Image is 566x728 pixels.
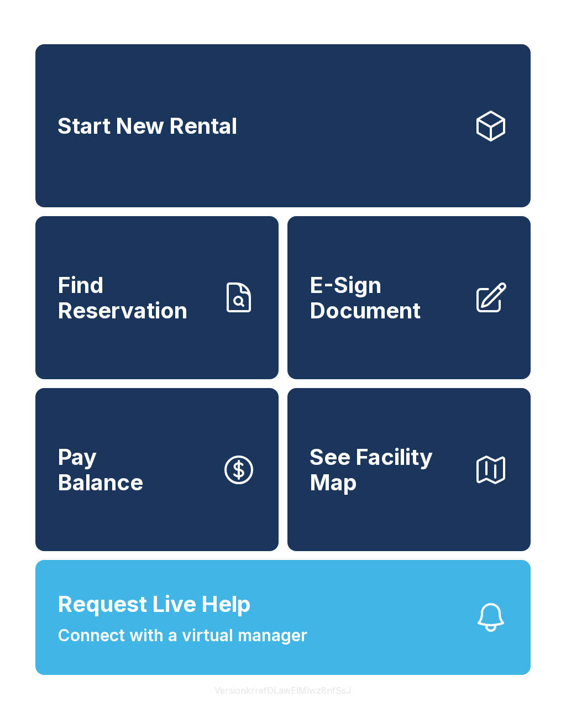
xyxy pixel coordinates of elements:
[310,273,464,323] span: E-Sign Document
[35,216,279,379] a: Find Reservation
[310,444,464,495] span: See Facility Map
[206,675,360,706] button: VersionkrrefDLawElMlwz8nfSsJ
[287,216,531,379] a: E-Sign Document
[57,623,307,648] span: Connect with a virtual manager
[35,560,531,675] button: Request Live HelpConnect with a virtual manager
[57,444,143,495] span: Pay Balance
[35,44,531,207] a: Start New Rental
[57,113,237,139] span: Start New Rental
[57,588,251,621] span: Request Live Help
[35,388,279,551] button: PayBalance
[57,273,212,323] span: Find Reservation
[287,388,531,551] button: See Facility Map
